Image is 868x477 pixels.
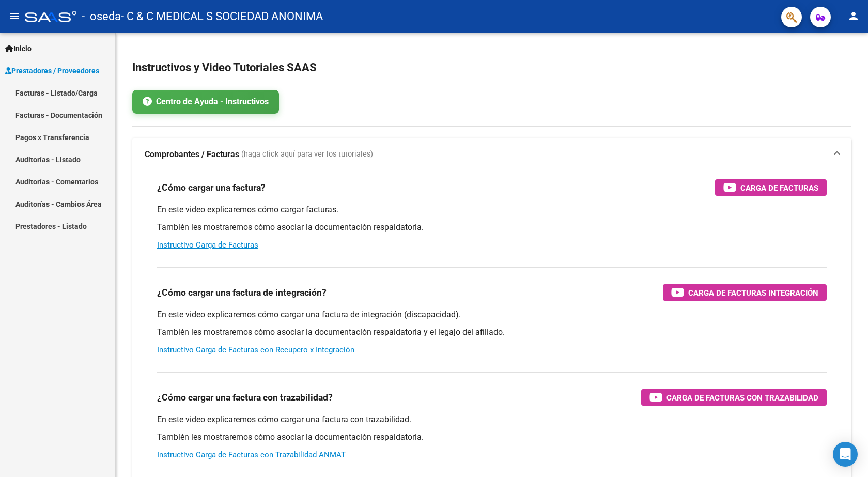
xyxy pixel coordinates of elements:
[132,90,279,114] a: Centro de Ayuda - Instructivos
[157,285,327,300] h3: ¿Cómo cargar una factura de integración?
[145,149,239,160] strong: Comprobantes / Facturas
[157,180,266,195] h3: ¿Cómo cargar una factura?
[157,390,333,405] h3: ¿Cómo cargar una factura con trazabilidad?
[121,5,323,28] span: - C & C MEDICAL S SOCIEDAD ANONIMA
[157,222,827,233] p: También les mostraremos cómo asociar la documentación respaldatoria.
[663,284,827,301] button: Carga de Facturas Integración
[157,204,827,216] p: En este video explicaremos cómo cargar facturas.
[5,65,99,76] span: Prestadores / Proveedores
[833,442,858,467] div: Open Intercom Messenger
[157,345,354,355] a: Instructivo Carga de Facturas con Recupero x Integración
[132,58,851,78] h2: Instructivos y Video Tutoriales SAAS
[157,432,827,443] p: También les mostraremos cómo asociar la documentación respaldatoria.
[157,240,258,250] a: Instructivo Carga de Facturas
[715,179,827,196] button: Carga de Facturas
[667,391,818,404] span: Carga de Facturas con Trazabilidad
[157,450,346,459] a: Instructivo Carga de Facturas con Trazabilidad ANMAT
[5,43,32,54] span: Inicio
[740,181,818,194] span: Carga de Facturas
[847,10,860,22] mat-icon: person
[641,389,827,406] button: Carga de Facturas con Trazabilidad
[241,149,373,160] span: (haga click aquí para ver los tutoriales)
[157,309,827,320] p: En este video explicaremos cómo cargar una factura de integración (discapacidad).
[82,5,121,28] span: - oseda
[157,414,827,425] p: En este video explicaremos cómo cargar una factura con trazabilidad.
[132,138,851,171] mat-expansion-panel-header: Comprobantes / Facturas (haga click aquí para ver los tutoriales)
[688,286,818,299] span: Carga de Facturas Integración
[8,10,21,22] mat-icon: menu
[157,327,827,338] p: También les mostraremos cómo asociar la documentación respaldatoria y el legajo del afiliado.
